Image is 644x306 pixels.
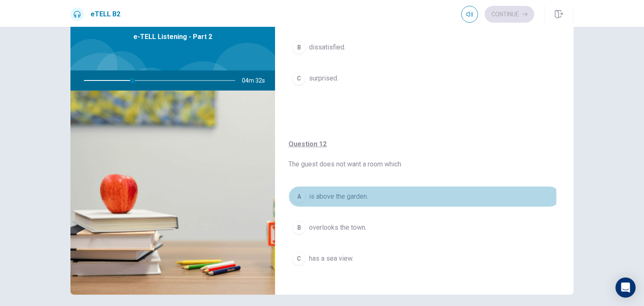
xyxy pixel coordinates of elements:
button: Bdissatisfied. [288,37,560,58]
span: has a sea view. [309,254,353,264]
span: surprised. [309,73,338,83]
button: Csurprised. [288,68,560,89]
div: C [292,252,306,265]
span: dissatisfied. [309,42,345,52]
span: overlooks the town. [309,223,366,233]
div: Open Intercom Messenger [615,277,636,298]
div: C [292,72,306,85]
div: B [292,41,306,54]
div: A [292,190,306,203]
button: Ais above the garden. [288,186,560,207]
button: Boverlooks the town. [288,217,560,238]
div: B [292,221,306,234]
span: is above the garden. [309,192,368,202]
u: Question 12 [288,140,327,148]
span: The guest does not want a room which [288,139,560,169]
span: e-TELL Listening - Part 2 [133,32,212,42]
span: 04m 32s [242,70,272,91]
h1: eTELL B2 [91,9,120,19]
button: Chas a sea view. [288,248,560,269]
img: e-TELL Listening - Part 2 [70,91,275,295]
